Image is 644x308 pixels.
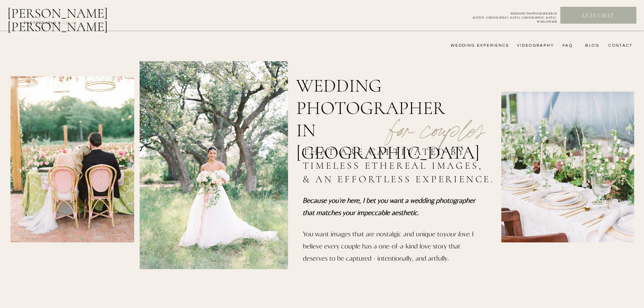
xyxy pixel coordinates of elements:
[461,12,557,19] a: WEDDING PHOTOGRAPHER INAUSTIN | [GEOGRAPHIC_DATA] | [GEOGRAPHIC_DATA] | WORLDWIDE
[583,43,599,48] a: bLog
[515,43,554,48] a: videography
[303,145,498,188] h2: that are captivated by timeless ethereal images, & an effortless experience.
[461,12,557,19] p: WEDDING PHOTOGRAPHER IN AUSTIN | [GEOGRAPHIC_DATA] | [GEOGRAPHIC_DATA] | WORLDWIDE
[560,12,635,20] a: Lets chat
[559,43,573,48] a: FAQ
[606,43,633,48] a: CONTACT
[303,196,475,216] i: Because you're here, I bet you want a wedding photographer that matches your impeccable aesthetic.
[296,75,468,125] h1: wedding photographer in [GEOGRAPHIC_DATA]
[441,43,509,48] a: wedding experience
[373,97,501,140] p: for couples
[443,230,469,238] i: your love
[55,18,80,26] a: FILMs
[7,6,143,23] a: [PERSON_NAME] [PERSON_NAME]
[303,228,475,270] p: You want images that are nostalgic and unique to . I believe every couple has a one-of-a-kind lov...
[20,21,65,29] a: photography &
